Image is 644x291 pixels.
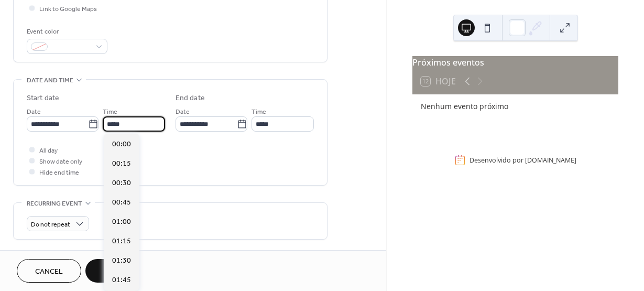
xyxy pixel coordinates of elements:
span: 01:45 [112,275,131,286]
a: [DOMAIN_NAME] [525,156,576,165]
span: Cancel [35,266,63,277]
span: Show date only [39,156,82,167]
span: 01:15 [112,236,131,247]
div: Próximos eventos [412,56,618,69]
span: 00:45 [112,197,131,208]
button: Save [85,259,139,283]
span: Recurring event [27,198,82,209]
span: 00:00 [112,139,131,150]
span: 01:00 [112,217,131,228]
span: 00:15 [112,158,131,169]
span: Date [176,106,190,117]
span: 00:30 [112,178,131,189]
div: Event color [27,26,105,37]
span: Do not repeat [31,219,70,231]
div: Nenhum evento próximo [421,101,610,112]
div: End date [176,93,205,104]
span: Link to Google Maps [39,4,97,15]
div: Desenvolvido por [470,156,576,165]
span: Date [27,106,41,117]
span: Hide end time [39,167,79,178]
span: Time [103,106,117,117]
div: Start date [27,93,59,104]
span: 01:30 [112,255,131,266]
span: All day [39,145,58,156]
span: Time [252,106,266,117]
button: Cancel [17,259,81,283]
span: Date and time [27,75,73,86]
